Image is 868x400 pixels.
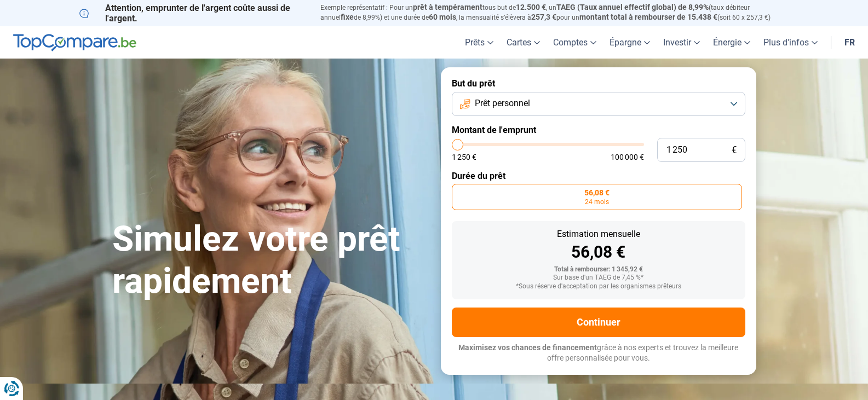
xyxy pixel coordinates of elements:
[461,244,737,260] div: 56,08 €
[452,171,745,181] label: Durée du prêt
[579,13,717,21] span: montant total à rembourser de 15.438 €
[452,125,745,135] label: Montant de l'emprunt
[732,146,737,155] span: €
[611,153,644,161] span: 100 000 €
[757,26,824,59] a: Plus d'infos
[452,92,745,116] button: Prêt personnel
[461,230,737,239] div: Estimation mensuelle
[452,308,745,337] button: Continuer
[458,26,500,59] a: Prêts
[657,26,706,59] a: Investir
[584,189,610,196] span: 56,08 €
[13,34,136,51] img: TopCompare
[585,199,609,205] span: 24 mois
[341,13,354,21] span: fixe
[320,3,789,22] p: Exemple représentatif : Pour un tous but de , un (taux débiteur annuel de 8,99%) et une durée de ...
[413,3,482,11] span: prêt à tempérament
[516,3,546,11] span: 12.500 €
[706,26,757,59] a: Énergie
[458,343,597,352] span: Maximisez vos chances de financement
[461,274,737,282] div: Sur base d'un TAEG de 7,45 %*
[461,266,737,274] div: Total à rembourser: 1 345,92 €
[112,218,428,303] h1: Simulez votre prêt rapidement
[500,26,547,59] a: Cartes
[79,3,307,24] p: Attention, emprunter de l'argent coûte aussi de l'argent.
[475,97,530,109] span: Prêt personnel
[531,13,556,21] span: 257,3 €
[461,283,737,291] div: *Sous réserve d'acceptation par les organismes prêteurs
[556,3,709,11] span: TAEG (Taux annuel effectif global) de 8,99%
[452,78,745,89] label: But du prêt
[429,13,456,21] span: 60 mois
[452,343,745,364] p: grâce à nos experts et trouvez la meilleure offre personnalisée pour vous.
[452,153,476,161] span: 1 250 €
[838,26,861,59] a: fr
[603,26,657,59] a: Épargne
[547,26,603,59] a: Comptes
